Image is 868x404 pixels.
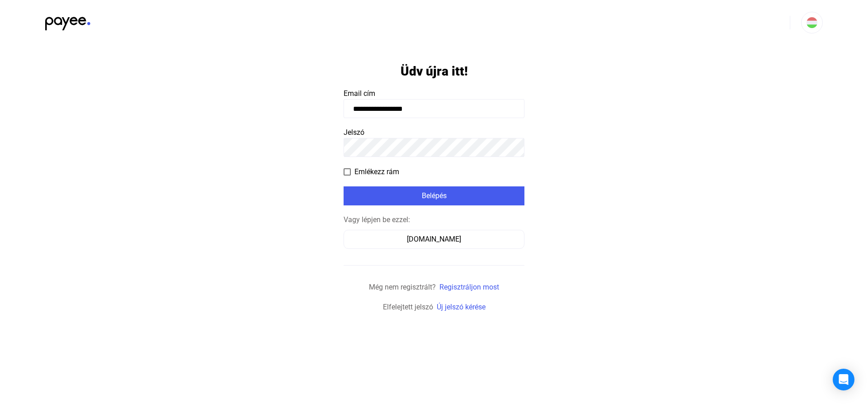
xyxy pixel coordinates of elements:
h1: Üdv újra itt! [401,63,468,79]
div: Belépés [346,190,522,201]
a: [DOMAIN_NAME] [344,235,524,243]
button: HU [801,12,823,33]
span: Email cím [344,89,375,98]
a: Új jelszó kérése [437,303,486,311]
span: Jelszó [344,128,364,137]
button: Belépés [344,186,524,205]
img: HU [807,17,817,28]
img: black-payee-blue-dot.svg [45,12,90,30]
button: [DOMAIN_NAME] [344,230,524,249]
a: Regisztráljon most [439,283,499,291]
div: [DOMAIN_NAME] [347,234,521,245]
div: Vagy lépjen be ezzel: [344,214,524,225]
span: Még nem regisztrált? [369,283,436,291]
div: Open Intercom Messenger [833,369,854,390]
span: Emlékezz rám [354,166,399,177]
span: Elfelejtett jelszó [383,303,433,311]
